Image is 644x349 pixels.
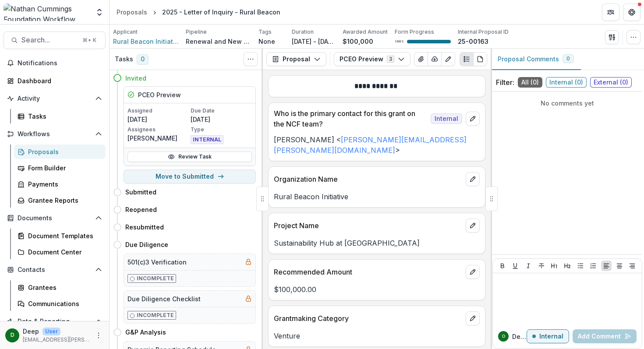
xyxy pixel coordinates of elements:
div: Communications [28,299,99,308]
h4: G&P Analysis [125,328,166,337]
p: $100,000 [343,37,373,46]
span: Contacts [18,266,92,274]
p: Who is the primary contact for this grant on the NCF team? [274,108,427,129]
span: Workflows [18,130,92,138]
div: Payments [28,180,99,189]
p: Sustainability Hub at [GEOGRAPHIC_DATA] [274,238,480,248]
p: $100,000.00 [274,284,480,295]
button: edit [466,311,480,325]
div: Document Center [28,247,99,257]
h5: PCEO Preview [138,90,181,99]
button: Strike [536,261,547,271]
button: Align Left [601,261,612,271]
p: Venture [274,331,480,341]
p: Type [191,126,252,134]
button: More [93,330,104,341]
div: Deep [502,334,505,338]
a: Form Builder [14,161,106,175]
p: Duration [292,28,314,36]
span: All ( 0 ) [518,77,542,88]
button: Align Center [614,261,625,271]
button: Bold [497,261,508,271]
h4: Due Diligence [125,240,168,249]
a: Dashboard [4,74,106,88]
div: ⌘ + K [81,35,98,45]
span: Data & Reporting [18,318,92,325]
a: Payments [14,177,106,191]
div: Form Builder [28,163,99,173]
p: Filter: [496,77,514,88]
p: Internal [539,333,563,340]
span: External ( 0 ) [590,77,632,88]
nav: breadcrumb [113,6,284,18]
div: 2025 - Letter of Inquiry - Rural Beacon [162,7,280,17]
p: Incomplete [137,275,174,282]
p: None [258,37,275,46]
span: Search... [21,36,77,44]
p: Organization Name [274,174,462,184]
p: Assignees [127,126,189,134]
h4: Resubmitted [125,222,164,232]
a: Proposals [113,6,151,18]
a: Proposals [14,145,106,159]
h3: Tasks [115,56,133,63]
button: Toggle View Cancelled Tasks [244,52,258,66]
p: Grantmaking Category [274,313,462,324]
a: Document Templates [14,229,106,243]
p: Assigned [127,107,189,115]
a: Grantees [14,280,106,295]
span: Internal [431,113,462,124]
p: 100 % [395,39,403,45]
p: [PERSON_NAME] < > [274,134,480,155]
button: Proposal Comments [491,49,581,70]
button: Notifications [4,56,106,70]
p: [DATE] - [DATE] [292,37,336,46]
div: Tasks [28,112,99,121]
a: Tasks [14,109,106,123]
div: Dashboard [18,76,99,85]
span: 0 [137,54,149,65]
span: Documents [18,215,92,222]
button: PCEO Preview3 [334,52,410,66]
h4: Submitted [125,187,156,197]
button: edit [466,219,480,233]
div: Grantees [28,283,99,292]
button: View Attached Files [414,52,428,66]
a: Review Task [127,152,252,162]
p: Internal Proposal ID [458,28,509,36]
p: [EMAIL_ADDRESS][PERSON_NAME][DOMAIN_NAME] [23,336,90,344]
h5: Due Diligence Checklist [127,294,201,303]
div: Grantee Reports [28,196,99,205]
a: Rural Beacon Initiative [113,37,179,46]
a: Communications [14,296,106,311]
a: Grantee Reports [14,193,106,208]
button: Open Workflows [4,127,106,141]
button: edit [466,265,480,279]
p: No comments yet [496,99,639,108]
p: Deep [23,327,39,336]
button: Move to Submitted [124,169,256,183]
h4: Reopened [125,205,157,214]
div: Document Templates [28,231,99,240]
p: Due Date [191,107,252,115]
a: [PERSON_NAME][EMAIL_ADDRESS][PERSON_NAME][DOMAIN_NAME] [274,135,467,155]
a: Document Center [14,245,106,259]
p: Rural Beacon Initiative [274,191,480,202]
button: Open Contacts [4,263,106,277]
button: edit [466,172,480,186]
button: Heading 1 [549,261,559,271]
button: Add Comment [573,329,637,343]
p: [DATE] [127,115,189,124]
p: Applicant [113,28,138,36]
button: Open entity switcher [93,4,106,21]
p: [DATE] [191,115,252,124]
button: Get Help [623,4,640,21]
button: PDF view [473,52,487,66]
span: Notifications [18,60,102,67]
img: Nathan Cummings Foundation Workflow Sandbox logo [4,4,90,21]
button: Underline [510,261,520,271]
p: Pipeline [186,28,207,36]
p: 25-00163 [458,37,488,46]
p: Renewal and New Grants Pipeline [186,37,251,46]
